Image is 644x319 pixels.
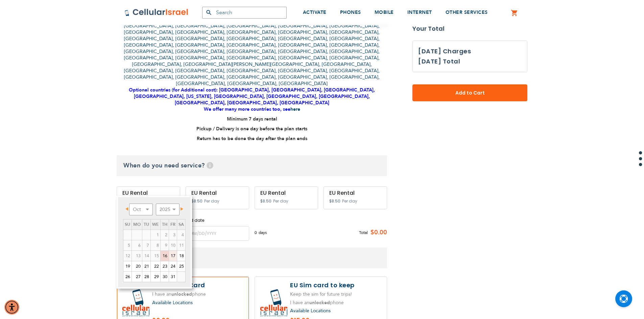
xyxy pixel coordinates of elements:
[177,261,185,271] a: 25
[170,221,175,228] span: Friday
[161,251,169,261] a: 16
[178,221,184,228] span: Saturday
[151,251,160,261] span: 15
[227,116,277,122] strong: Minimum 7 days rental
[161,230,169,240] span: 2
[129,204,153,215] select: Select month
[117,16,387,112] p: Countries Included: [GEOGRAPHIC_DATA], [GEOGRAPHIC_DATA], [GEOGRAPHIC_DATA], [GEOGRAPHIC_DATA], [...
[161,240,169,250] span: 9
[260,190,312,196] div: EU Rental
[418,56,460,67] h3: [DATE] Total
[161,261,169,271] a: 23
[142,272,150,282] a: 28
[117,155,387,176] h3: When do you need service?
[132,272,142,282] a: 27
[4,300,19,315] div: Accessibility Menu
[144,221,149,228] span: Tuesday
[186,217,249,223] label: End date
[368,228,387,238] span: $0.00
[329,198,340,204] span: $8.50
[132,261,142,271] a: 20
[255,230,259,236] span: 0
[142,261,150,271] a: 21
[133,221,141,228] span: Monday
[177,230,185,240] span: 4
[191,198,202,204] span: $8.50
[124,8,189,17] img: Cellular Israel Logo
[407,9,432,16] span: INTERNET
[124,205,132,213] a: Prev
[129,87,375,112] strong: Optional countries (for Additional cost): [GEOGRAPHIC_DATA], [GEOGRAPHIC_DATA], [GEOGRAPHIC_DATA]...
[186,226,249,241] input: MM/DD/YYYY
[125,207,128,211] span: Prev
[342,198,357,204] span: Per day
[359,230,368,236] span: Total
[169,240,177,250] span: 10
[196,126,307,132] strong: Pickup / Delivery is one day before the plan starts
[151,261,160,271] a: 22
[132,251,142,261] span: 13
[142,240,150,250] span: 7
[151,230,160,240] span: 1
[303,9,327,16] span: ACTIVATE
[169,230,177,240] span: 3
[191,190,243,196] div: EU Rental
[412,84,527,101] button: Add to Cart
[446,9,488,16] span: OTHER SERVICES
[169,251,177,261] a: 17
[123,261,132,271] a: 19
[273,198,288,204] span: Per day
[123,251,132,261] span: 12
[152,221,159,228] span: Wednesday
[132,240,142,250] span: 6
[181,207,183,211] span: Next
[177,251,185,261] a: 18
[162,221,167,228] span: Thursday
[290,308,331,314] a: Available Locations
[123,240,132,250] span: 5
[161,272,169,282] a: 30
[169,261,177,271] a: 24
[412,24,527,34] strong: Your Total
[151,240,160,250] span: 8
[435,89,505,97] span: Add to Cart
[123,272,132,282] a: 26
[122,190,174,196] div: EU Rental
[202,7,287,19] input: Search
[177,240,185,250] span: 11
[151,272,160,282] a: 29
[204,198,219,204] span: Per day
[156,204,180,215] select: Select year
[418,46,522,56] h3: [DATE] Charges
[340,9,361,16] span: PHONES
[259,230,267,236] span: days
[329,190,381,196] div: EU Rental
[125,221,130,228] span: Sunday
[142,251,150,261] span: 14
[197,135,307,142] strong: Return has to be done the day after the plan ends
[169,272,177,282] a: 31
[290,106,300,112] a: here
[375,9,394,16] span: MOBILE
[176,205,185,213] a: Next
[260,198,271,204] span: $8.50
[152,299,193,306] a: Available Locations
[207,162,213,169] span: Help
